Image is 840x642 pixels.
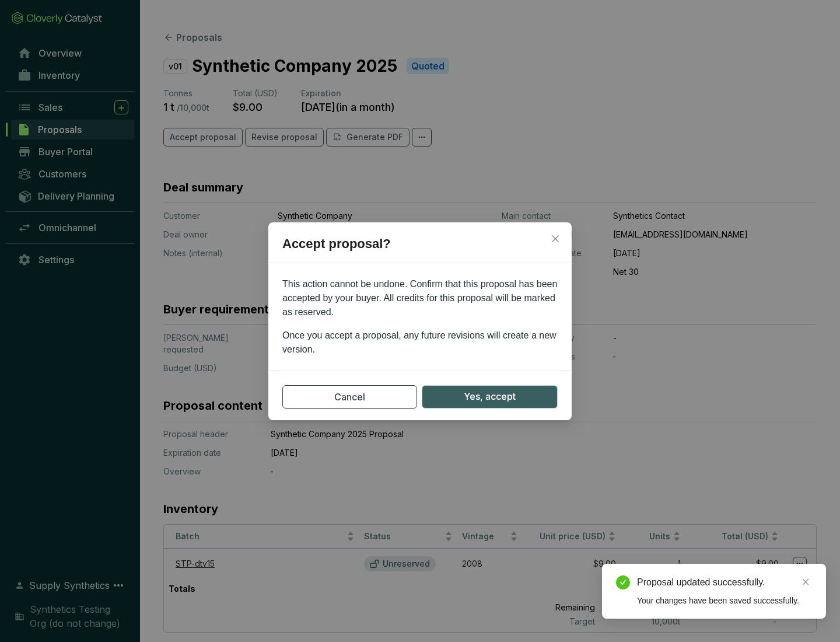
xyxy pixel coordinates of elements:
[801,578,810,586] span: close
[282,385,417,409] button: Cancel
[334,390,365,404] span: Cancel
[422,385,558,409] button: Yes, accept
[799,575,812,588] a: Close
[282,277,558,319] p: This action cannot be undone. Confirm that this proposal has been accepted by your buyer. All cre...
[616,575,630,589] span: check-circle
[637,575,812,589] div: Proposal updated successfully.
[551,234,560,243] span: close
[546,234,565,243] span: Close
[546,229,565,248] button: Close
[268,234,572,263] h2: Accept proposal?
[282,329,558,357] p: Once you accept a proposal, any future revisions will create a new version.
[637,594,812,607] div: Your changes have been saved successfully.
[464,389,516,404] span: Yes, accept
